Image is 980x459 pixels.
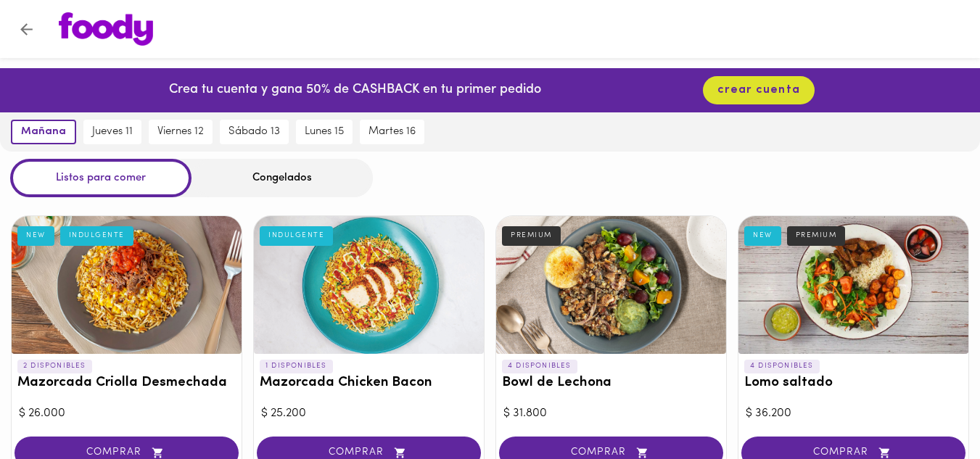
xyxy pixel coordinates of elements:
[260,226,333,245] div: INDULGENTE
[703,76,815,104] button: crear cuenta
[360,120,424,144] button: martes 16
[502,376,720,391] h3: Bowl de Lechona
[296,120,353,144] button: lunes 15
[60,226,133,245] div: INDULGENTE
[744,376,963,391] h3: Lomo saltado
[503,405,719,422] div: $ 31.800
[260,360,333,373] p: 1 DISPONIBLES
[83,120,141,144] button: jueves 11
[149,120,213,144] button: viernes 12
[157,125,204,138] span: viernes 12
[192,159,373,197] div: Congelados
[19,405,234,422] div: $ 26.000
[746,405,961,422] div: $ 36.200
[33,447,221,459] span: COMPRAR
[10,159,192,197] div: Listos para comer
[275,447,463,459] span: COMPRAR
[17,376,236,391] h3: Mazorcada Criolla Desmechada
[12,216,242,354] div: Mazorcada Criolla Desmechada
[759,447,947,459] span: COMPRAR
[21,125,66,138] span: mañana
[92,125,133,138] span: jueves 11
[254,216,484,354] div: Mazorcada Chicken Bacon
[169,81,541,100] p: Crea tu cuenta y gana 50% de CASHBACK en tu primer pedido
[717,83,800,97] span: crear cuenta
[517,447,705,459] span: COMPRAR
[368,125,416,138] span: martes 16
[228,125,280,138] span: sábado 13
[59,12,153,46] img: logo.png
[896,375,965,444] iframe: Messagebird Livechat Widget
[260,376,478,391] h3: Mazorcada Chicken Bacon
[744,360,820,373] p: 4 DISPONIBLES
[11,120,76,144] button: mañana
[17,226,54,245] div: NEW
[17,360,92,373] p: 2 DISPONIBLES
[9,12,44,47] button: Volver
[744,226,781,245] div: NEW
[261,405,477,422] div: $ 25.200
[305,125,344,138] span: lunes 15
[502,360,577,373] p: 4 DISPONIBLES
[496,216,726,354] div: Bowl de Lechona
[787,226,846,245] div: PREMIUM
[738,216,968,354] div: Lomo saltado
[220,120,289,144] button: sábado 13
[502,226,561,245] div: PREMIUM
